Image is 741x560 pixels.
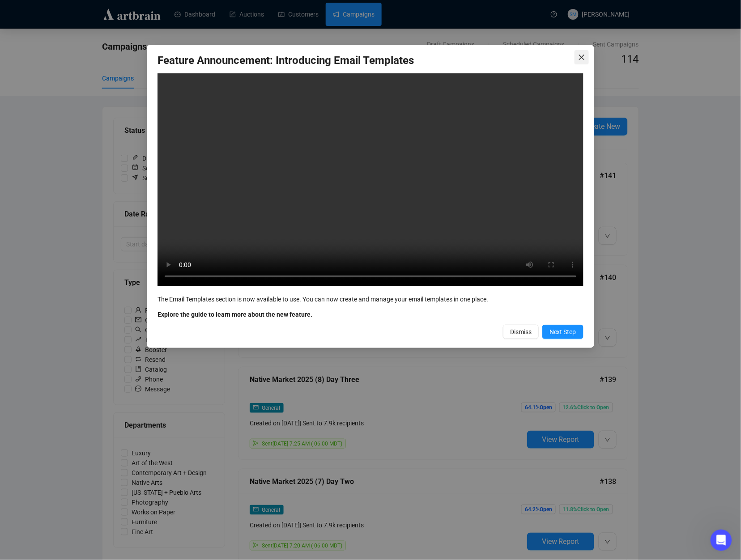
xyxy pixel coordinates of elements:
button: Close [575,50,589,64]
iframe: Intercom live chat [711,530,732,551]
b: Explore the guide to learn more about the new feature. [158,311,312,318]
video: Your browser does not support the video tag. [158,73,583,286]
div: The Email Templates section is now available to use. You can now create and manage your email tem... [158,294,583,304]
span: close [578,54,585,61]
button: Dismiss [503,325,539,339]
span: Next Step [549,327,576,337]
button: Next Step [542,325,583,339]
span: Dismiss [510,327,532,337]
h3: Feature Announcement: Introducing Email Templates [158,54,583,68]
